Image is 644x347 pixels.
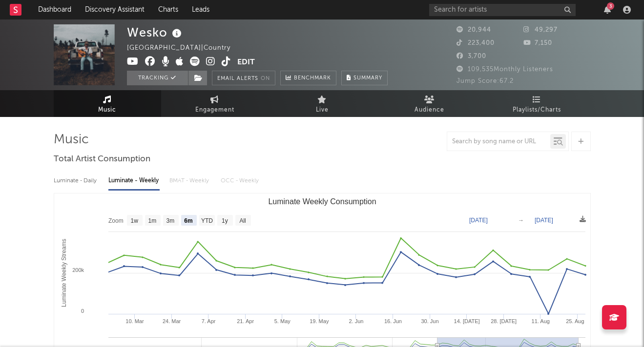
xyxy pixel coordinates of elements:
text: 5. May [274,318,291,324]
button: Tracking [127,71,188,85]
a: Playlists/Charts [483,90,591,117]
a: Live [269,90,376,117]
text: → [518,217,524,224]
text: 0 [81,308,83,314]
text: Zoom [108,217,124,224]
div: Wesko [127,24,184,40]
span: Benchmark [294,73,331,84]
span: Playlists/Charts [513,104,561,116]
text: 3m [166,217,174,224]
button: Summary [341,71,388,85]
span: 49,297 [523,27,558,33]
text: 25. Aug [566,318,584,324]
text: 6m [184,217,192,224]
span: 20,944 [457,27,491,33]
button: Edit [237,57,255,69]
text: 7. Apr [201,318,215,324]
span: Music [98,104,116,116]
text: Luminate Weekly Streams [60,239,67,307]
input: Search by song name or URL [447,138,550,146]
text: [DATE] [535,217,553,224]
text: 24. Mar [162,318,181,324]
em: On [261,76,270,81]
button: 3 [604,6,611,14]
div: [GEOGRAPHIC_DATA] | Country [127,42,242,54]
text: Luminate Weekly Consumption [268,197,376,206]
text: All [239,217,246,224]
span: 3,700 [457,53,486,59]
a: Engagement [161,90,269,117]
text: 16. Jun [384,318,401,324]
text: 11. Aug [531,318,549,324]
a: Music [54,90,161,117]
text: 30. Jun [421,318,438,324]
span: Jump Score: 67.2 [457,78,514,84]
span: 109,535 Monthly Listeners [457,66,553,73]
a: Benchmark [280,71,336,85]
button: Email AlertsOn [212,71,275,85]
text: 1w [130,217,138,224]
text: 200k [72,267,84,273]
text: 19. May [310,318,329,324]
div: 3 [607,2,614,10]
div: Luminate - Daily [54,173,99,189]
a: Audience [376,90,483,117]
span: Audience [415,104,444,116]
text: 21. Apr [237,318,254,324]
text: 2. Jun [349,318,363,324]
span: Total Artist Consumption [54,154,150,165]
div: Luminate - Weekly [108,173,160,189]
text: 10. Mar [125,318,144,324]
span: Live [316,104,329,116]
text: 1y [222,217,228,224]
span: 223,400 [457,40,495,46]
input: Search for artists [429,4,576,16]
span: Engagement [195,104,234,116]
text: 14. [DATE] [454,318,479,324]
span: Summary [353,76,382,81]
span: 7,150 [523,40,552,46]
text: 1m [148,217,156,224]
text: [DATE] [469,217,488,224]
text: YTD [201,217,212,224]
text: 28. [DATE] [491,318,517,324]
